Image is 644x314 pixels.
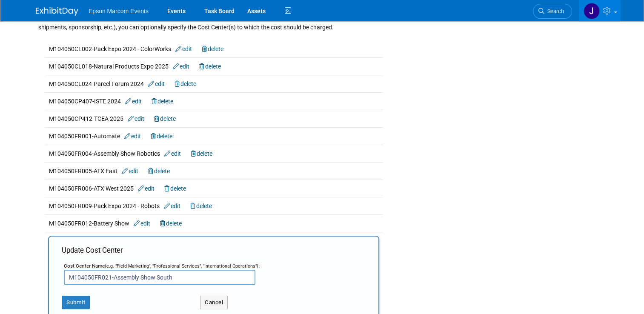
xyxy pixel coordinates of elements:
img: ExhibitDay [36,7,78,16]
a: delete [175,80,196,87]
div: Update Cost Center [62,245,366,263]
a: edit [125,98,142,105]
span: Search [544,8,564,14]
span: M104050FR001-Automate [49,133,172,140]
div: Cost Center Name : [64,263,260,270]
a: delete [160,220,182,227]
a: delete [152,98,173,105]
a: edit [148,80,165,87]
a: edit [164,150,181,157]
a: delete [148,168,170,174]
a: delete [154,115,176,122]
span: M104050FR006-ATX West 2025 [49,185,186,192]
span: M104050CL002-Pack Expo 2024 - ColorWorks [49,46,223,52]
a: edit [124,133,141,140]
a: delete [151,133,172,140]
a: delete [190,203,212,209]
a: edit [128,115,144,122]
span: (e.g. "Field Marketing", "Professional Services", "International Operations") [105,263,258,269]
button: Cancel [200,296,228,309]
a: edit [134,220,150,227]
a: edit [138,185,155,192]
img: Jenny Gowers [584,3,600,19]
span: M104050FR005-ATX East [49,168,170,174]
a: delete [199,63,221,70]
span: Epson Marcom Events [89,8,149,14]
a: edit [122,168,138,174]
a: delete [202,46,223,52]
a: delete [164,185,186,192]
span: M104050CL024-Parcel Forum 2024 [49,80,196,87]
span: M104050CL018-Natural Products Expo 2025 [49,63,221,70]
span: M104050FR009-Pack Expo 2024 - Robots [49,203,212,209]
span: M104050FR012-Battery Show [49,220,182,227]
button: Submit [62,296,90,309]
span: M104050CP407-ISTE 2024 [49,98,173,105]
a: edit [175,46,192,52]
a: delete [191,150,212,157]
span: M104050CP412-TCEA 2025 [49,115,176,122]
a: edit [173,63,189,70]
span: M104050FR004-Assembly Show Robotics [49,150,212,157]
div: Cost Centers are departments or business units within your organization to which costs can be cha... [38,14,606,38]
a: edit [164,203,180,209]
a: Search [533,4,572,19]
